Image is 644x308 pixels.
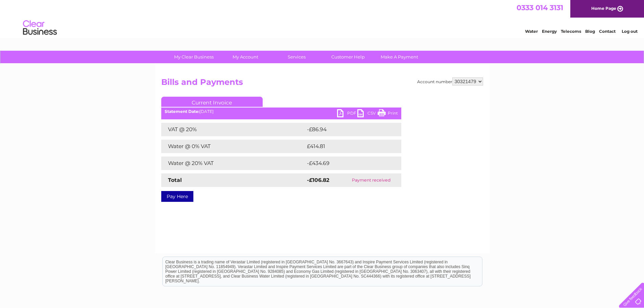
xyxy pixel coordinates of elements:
[23,18,57,38] img: logo.png
[517,3,563,12] a: 0333 014 3131
[161,123,305,136] td: VAT @ 20%
[168,177,182,183] strong: Total
[337,109,357,119] a: PDF
[166,51,222,63] a: My Clear Business
[305,140,388,153] td: £414.81
[357,109,378,119] a: CSV
[305,157,390,170] td: -£434.69
[161,191,193,202] a: Pay Here
[307,177,329,183] strong: -£106.82
[417,77,483,86] div: Account number
[161,140,305,153] td: Water @ 0% VAT
[378,109,398,119] a: Print
[585,29,595,34] a: Blog
[525,29,538,34] a: Water
[161,109,401,114] div: [DATE]
[320,51,376,63] a: Customer Help
[165,109,199,114] b: Statement Date:
[542,29,557,34] a: Energy
[269,51,325,63] a: Services
[372,51,427,63] a: Make A Payment
[161,77,483,90] h2: Bills and Payments
[561,29,581,34] a: Telecoms
[161,97,263,107] a: Current Invoice
[599,29,616,34] a: Contact
[217,51,273,63] a: My Account
[163,4,482,33] div: Clear Business is a trading name of Verastar Limited (registered in [GEOGRAPHIC_DATA] No. 3667643...
[622,29,638,34] a: Log out
[305,123,389,136] td: -£86.94
[161,157,305,170] td: Water @ 20% VAT
[341,173,401,187] td: Payment received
